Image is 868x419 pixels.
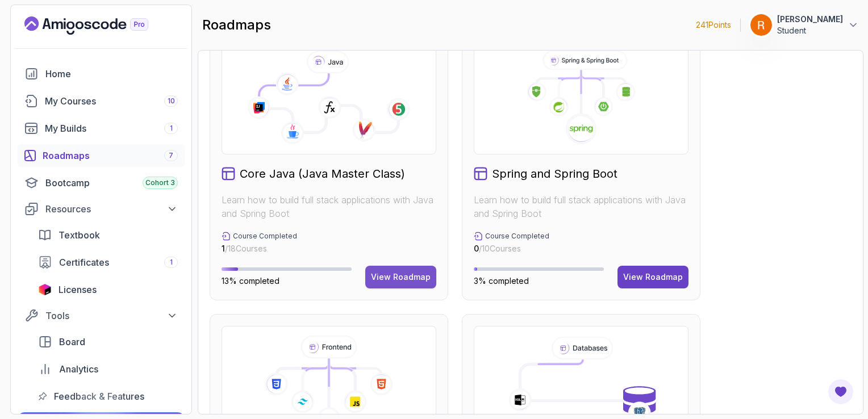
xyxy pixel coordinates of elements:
span: 13% completed [222,276,279,286]
a: home [18,62,185,85]
div: Resources [45,202,178,216]
div: My Courses [45,94,178,108]
p: Learn how to build full stack applications with Java and Spring Boot [474,193,688,220]
p: Student [777,25,843,36]
a: builds [18,117,185,140]
span: 1 [170,258,173,267]
p: Course Completed [233,232,297,241]
span: 10 [168,97,175,106]
a: analytics [31,358,185,380]
button: View Roadmap [617,266,688,288]
span: 1 [222,244,225,253]
a: board [31,330,185,353]
p: Learn how to build full stack applications with Java and Spring Boot [222,193,436,220]
p: Course Completed [485,232,549,241]
span: Textbook [59,228,100,242]
span: Feedback & Features [54,389,144,403]
h2: roadmaps [202,16,271,34]
button: Tools [18,305,185,326]
div: Roadmaps [43,149,178,162]
h2: Spring and Spring Boot [492,166,617,182]
span: Cohort 3 [145,178,175,187]
div: Bootcamp [45,176,178,190]
a: certificates [31,251,185,274]
span: Certificates [59,255,109,269]
button: user profile image[PERSON_NAME]Student [750,14,859,36]
a: licenses [31,278,185,301]
p: 241 Points [696,19,731,31]
span: Board [59,335,85,349]
span: 1 [170,124,173,133]
img: jetbrains icon [38,284,52,295]
div: My Builds [45,121,178,135]
h2: Core Java (Java Master Class) [240,166,405,182]
a: roadmaps [18,144,185,167]
a: courses [18,90,185,112]
a: feedback [31,385,185,408]
div: Home [45,67,178,81]
span: 7 [169,151,173,160]
div: View Roadmap [371,271,431,283]
button: Resources [18,199,185,219]
button: View Roadmap [365,266,436,288]
span: Analytics [59,362,98,376]
span: 0 [474,244,479,253]
div: Tools [45,309,178,322]
span: Licenses [59,283,97,296]
p: [PERSON_NAME] [777,14,843,25]
p: / 18 Courses [222,243,297,254]
a: textbook [31,224,185,246]
button: Open Feedback Button [827,378,854,405]
span: 3% completed [474,276,529,286]
a: bootcamp [18,171,185,194]
p: / 10 Courses [474,243,549,254]
div: View Roadmap [623,271,683,283]
a: Landing page [24,16,174,35]
img: user profile image [750,14,772,36]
